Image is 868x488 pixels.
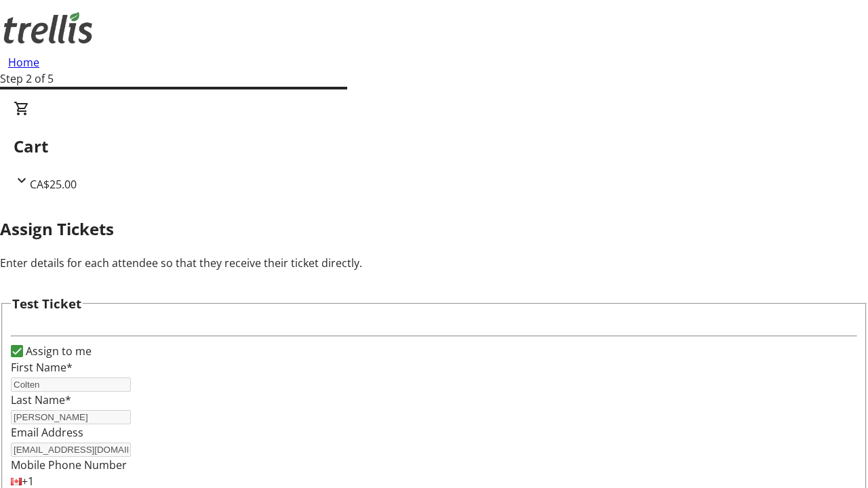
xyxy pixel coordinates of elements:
label: First Name* [11,360,73,375]
label: Email Address [11,425,83,440]
h2: Cart [14,134,854,159]
span: CA$25.00 [30,177,77,192]
h3: Test Ticket [12,294,81,313]
label: Assign to me [23,343,92,359]
label: Last Name* [11,392,71,407]
div: CartCA$25.00 [14,100,854,192]
label: Mobile Phone Number [11,457,127,472]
